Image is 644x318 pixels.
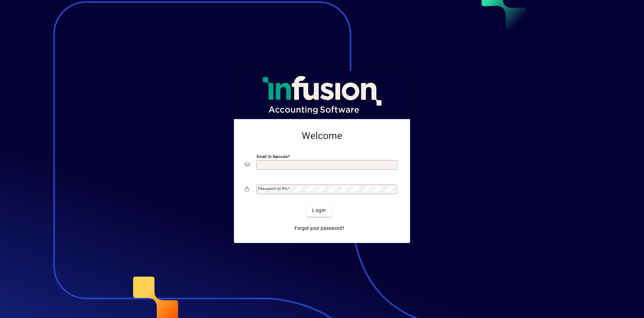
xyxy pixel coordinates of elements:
[294,225,344,232] span: Forgot your password?
[257,154,288,159] mat-label: Email or Barcode
[312,207,326,214] span: Login
[307,204,332,217] button: Login
[258,186,288,191] mat-label: Password or Pin
[292,222,347,235] a: Forgot your password?
[245,130,399,142] h2: Welcome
